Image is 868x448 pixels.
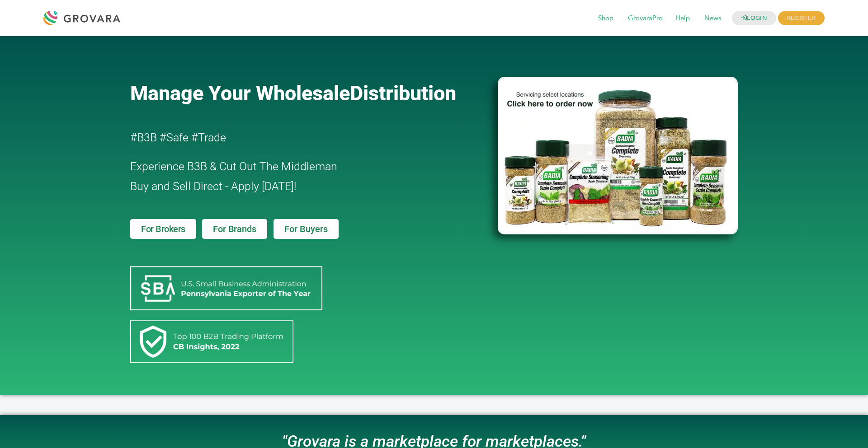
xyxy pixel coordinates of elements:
span: For Brands [213,224,256,233]
span: Manage Your Wholesale [130,81,350,105]
a: Help [669,14,696,23]
span: GrovaraPro [622,10,669,27]
a: GrovaraPro [622,14,669,23]
a: Manage Your WholesaleDistribution [130,81,483,105]
span: News [698,10,727,27]
a: For Brokers [130,219,196,239]
span: REGISTER [778,11,825,25]
span: Experience B3B & Cut Out The Middleman [130,160,337,173]
a: News [698,14,727,23]
a: Shop [592,14,620,23]
a: For Buyers [274,219,339,239]
a: LOGIN [732,11,776,25]
a: For Brands [202,219,267,239]
span: For Buyers [284,224,328,233]
span: Help [669,10,696,27]
span: For Brokers [141,224,185,233]
span: Buy and Sell Direct - Apply [DATE]! [130,180,297,193]
span: Shop [592,10,620,27]
span: Distribution [350,81,456,105]
h2: #B3B #Safe #Trade [130,128,446,148]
